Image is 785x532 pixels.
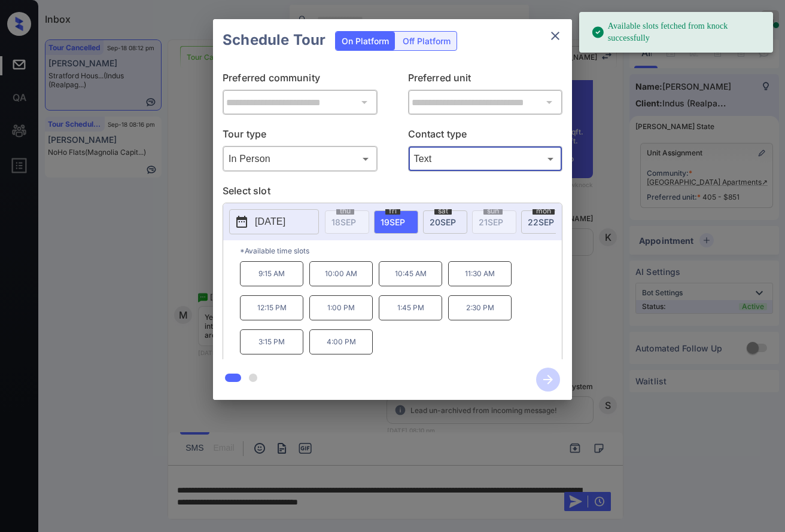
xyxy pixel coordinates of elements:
[408,127,563,146] p: Contact type
[240,240,562,261] p: *Available time slots
[309,261,373,286] p: 10:00 AM
[255,215,285,229] p: [DATE]
[397,32,457,50] div: Off Platform
[213,19,335,61] h2: Schedule Tour
[448,295,512,320] p: 2:30 PM
[408,71,563,90] p: Preferred unit
[226,149,375,169] div: In Person
[240,261,303,286] p: 9:15 AM
[533,207,555,215] span: mon
[591,16,763,49] div: Available slots fetched from knock successfully
[379,295,442,320] p: 1:45 PM
[448,261,512,286] p: 11:30 AM
[543,24,567,48] button: close
[223,127,378,146] p: Tour type
[223,71,378,90] p: Preferred community
[381,217,405,227] span: 19 SEP
[240,329,303,354] p: 3:15 PM
[309,329,373,354] p: 4:00 PM
[223,184,562,203] p: Select slot
[240,295,303,320] p: 12:15 PM
[529,364,567,395] button: btn-next
[411,149,560,169] div: Text
[229,209,319,234] button: [DATE]
[379,261,442,286] p: 10:45 AM
[385,207,400,215] span: fri
[521,210,565,234] div: date-select
[336,32,395,50] div: On Platform
[374,210,418,234] div: date-select
[309,295,373,320] p: 1:00 PM
[430,217,456,227] span: 20 SEP
[528,217,554,227] span: 22 SEP
[423,210,467,234] div: date-select
[434,207,452,215] span: sat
